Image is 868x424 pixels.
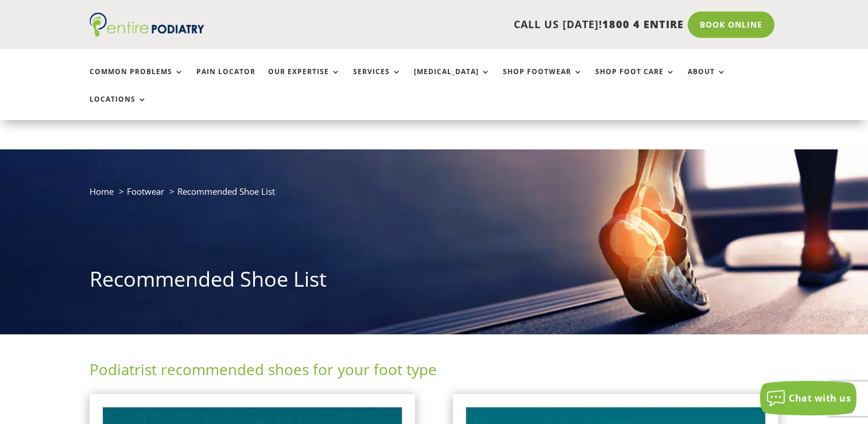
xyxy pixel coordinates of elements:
[90,28,204,39] a: Entire Podiatry
[90,184,778,207] nav: breadcrumb
[595,68,675,92] a: Shop Foot Care
[127,186,164,197] a: Footwear
[353,68,401,92] a: Services
[249,17,684,32] p: CALL US [DATE]!
[90,359,778,386] h2: Podiatrist recommended shoes for your foot type
[760,381,857,415] button: Chat with us
[688,11,774,38] a: Book Online
[90,68,184,92] a: Common Problems
[196,68,255,92] a: Pain Locator
[414,68,490,92] a: [MEDICAL_DATA]
[503,68,583,92] a: Shop Footwear
[688,68,726,92] a: About
[90,13,204,37] img: logo (1)
[90,265,778,299] h1: Recommended Shoe List
[177,186,275,197] span: Recommended Shoe List
[90,186,114,197] a: Home
[789,392,851,404] span: Chat with us
[268,68,340,92] a: Our Expertise
[90,95,147,120] a: Locations
[602,17,684,31] span: 1800 4 ENTIRE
